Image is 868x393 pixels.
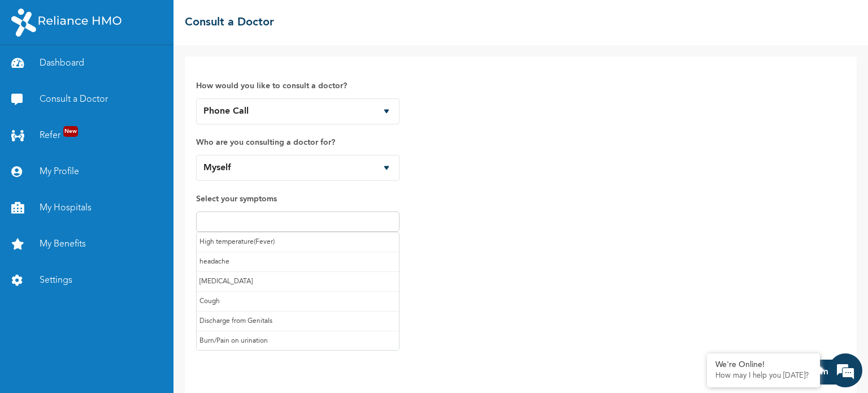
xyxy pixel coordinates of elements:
p: [MEDICAL_DATA] [199,275,396,288]
p: headache [199,255,396,269]
label: How would you like to consult a doctor? [196,79,400,93]
label: Who are you consulting a doctor for? [196,136,400,149]
h2: Consult a Doctor [185,14,274,31]
img: RelianceHMO's Logo [11,8,121,37]
div: We're Online! [715,360,811,370]
p: How may I help you today? [715,372,811,381]
p: Discharge from Genitals [199,314,396,328]
p: High temperature(Fever) [199,235,396,249]
span: New [63,126,78,137]
p: Burn/Pain on urination [199,334,396,348]
label: Select your symptoms [196,192,400,206]
p: Cough [199,295,396,308]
